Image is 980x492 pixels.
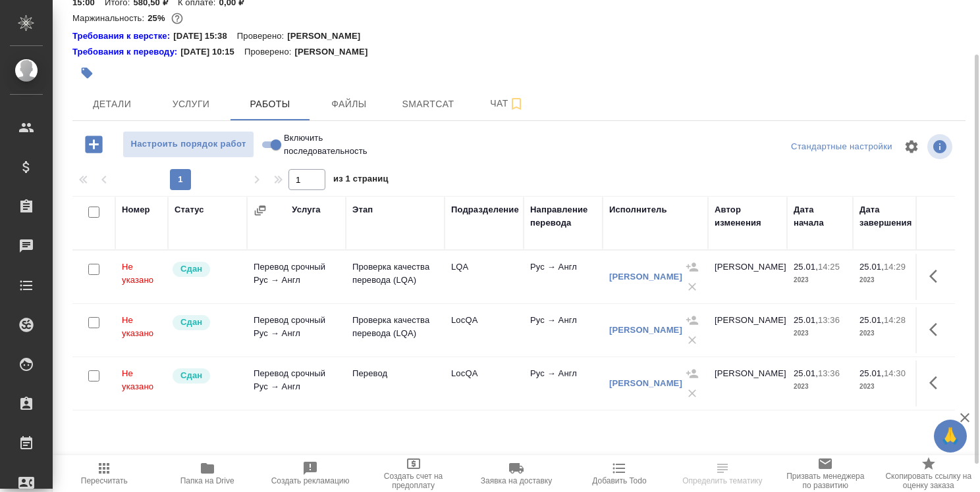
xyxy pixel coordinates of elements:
p: Маржинальность: [72,13,148,23]
span: Включить последовательность [284,132,367,158]
div: Менеджер проверил работу исполнителя, передает ее на следующий этап [171,260,240,278]
a: [PERSON_NAME] [609,378,682,388]
button: Скопировать ссылку на оценку заказа [877,455,980,492]
p: Проверка качества перевода (LQA) [352,260,438,287]
p: 25.01, [794,262,818,272]
span: из 1 страниц [333,171,389,190]
span: Не указано [122,315,153,338]
button: Сгруппировать [254,204,267,217]
button: Здесь прячутся важные кнопки [921,260,953,292]
p: 14:30 [884,368,906,378]
span: Настроить таблицу [896,131,927,162]
p: Сдан [180,369,202,382]
td: [PERSON_NAME] [708,254,787,300]
button: 438.00 RUB; [169,10,186,27]
p: 25.01, [859,262,884,272]
div: Этап [352,203,373,216]
p: [DATE] 10:15 [180,45,244,59]
p: Проверено: [237,30,288,43]
span: Настроить порядок работ [130,137,247,152]
p: 13:36 [818,368,840,378]
td: Перевод срочный Рус → Англ [247,254,346,300]
td: [PERSON_NAME] [708,307,787,353]
p: [PERSON_NAME] [294,45,377,59]
p: 2023 [794,274,846,287]
span: Не указано [122,368,153,391]
p: 2023 [859,327,912,340]
p: 2023 [794,380,846,393]
p: Проверка качества перевода (LQA) [352,314,438,340]
span: Чат [476,95,539,112]
span: Не указано [122,262,153,285]
td: LocQA [445,307,524,353]
button: Создать счет на предоплату [362,455,464,492]
span: Определить тематику [682,476,762,485]
button: Призвать менеджера по развитию [774,455,877,492]
td: LQA [445,254,524,300]
span: Заявка на доставку [481,476,552,485]
td: Рус → Англ [524,254,603,300]
p: 13:36 [818,315,840,325]
span: Пересчитать [81,476,128,485]
span: Папка на Drive [180,476,234,485]
button: Добавить тэг [72,59,101,87]
button: Папка на Drive [155,455,258,492]
div: split button [788,137,896,157]
span: Smartcat [396,96,460,112]
span: Призвать менеджера по развитию [782,472,869,490]
a: [PERSON_NAME] [609,272,682,282]
span: Детали [80,96,144,112]
span: Услуги [159,96,223,112]
p: Сдан [180,316,202,329]
div: Дата завершения [859,203,912,230]
td: Рус → Англ [524,307,603,353]
div: Дата начала [794,203,846,230]
button: Здесь прячутся важные кнопки [921,367,953,399]
button: Добавить работу [76,131,112,158]
span: Работы [238,96,302,112]
p: 2023 [859,274,912,287]
span: Файлы [317,96,381,112]
button: Создать рекламацию [259,455,362,492]
svg: Подписаться [508,96,524,112]
span: 🙏 [939,422,962,450]
div: Нажми, чтобы открыть папку с инструкцией [72,45,180,59]
p: Сдан [180,262,202,276]
button: Определить тематику [671,455,774,492]
button: Здесь прячутся важные кнопки [921,314,953,345]
p: 25% [148,13,168,23]
span: Посмотреть информацию [927,134,955,159]
p: 25.01, [859,315,884,325]
td: Перевод срочный Рус → Англ [247,307,346,353]
p: 14:25 [818,262,840,272]
div: Подразделение [451,203,519,216]
p: 25.01, [794,368,818,378]
span: Скопировать ссылку на оценку заказа [885,472,972,490]
a: Требования к верстке: [72,30,173,43]
p: 2023 [794,327,846,340]
button: Заявка на доставку [465,455,568,492]
div: Направление перевода [530,203,596,230]
div: Менеджер проверил работу исполнителя, передает ее на следующий этап [171,314,240,332]
button: Добавить Todo [568,455,670,492]
p: [DATE] 15:38 [173,30,237,43]
div: Нажми, чтобы открыть папку с инструкцией [72,30,173,43]
td: LocQA [445,360,524,406]
span: Добавить Todo [592,476,646,485]
p: 25.01, [859,368,884,378]
span: Создать счет на предоплату [369,472,456,490]
div: Статус [175,203,204,216]
div: Номер [122,203,150,216]
p: 14:28 [884,315,906,325]
p: 14:29 [884,262,906,272]
p: [PERSON_NAME] [287,30,370,43]
div: Исполнитель [609,203,667,216]
p: Проверено: [244,45,295,59]
a: Требования к переводу: [72,45,180,59]
button: Пересчитать [53,455,155,492]
span: Создать рекламацию [271,476,350,485]
td: Перевод срочный Рус → Англ [247,360,346,406]
p: 2023 [859,380,912,393]
a: [PERSON_NAME] [609,325,682,335]
div: Менеджер проверил работу исполнителя, передает ее на следующий этап [171,367,240,385]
